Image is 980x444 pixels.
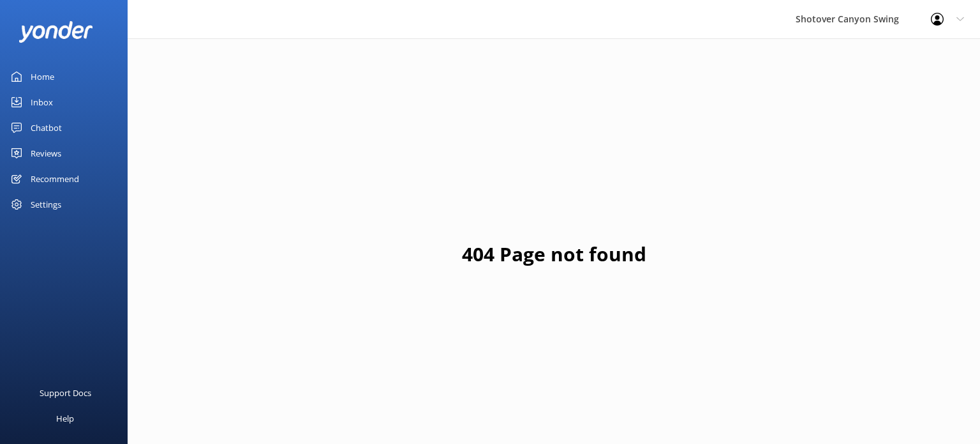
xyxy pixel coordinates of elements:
div: Recommend [31,166,79,192]
div: Chatbot [31,115,62,141]
div: Reviews [31,141,61,166]
div: Settings [31,192,61,217]
div: Inbox [31,89,53,115]
h1: 404 Page not found [462,239,646,270]
div: Help [56,406,74,431]
div: Support Docs [40,380,91,406]
img: yonder-white-logo.png [19,21,93,42]
div: Home [31,64,54,89]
